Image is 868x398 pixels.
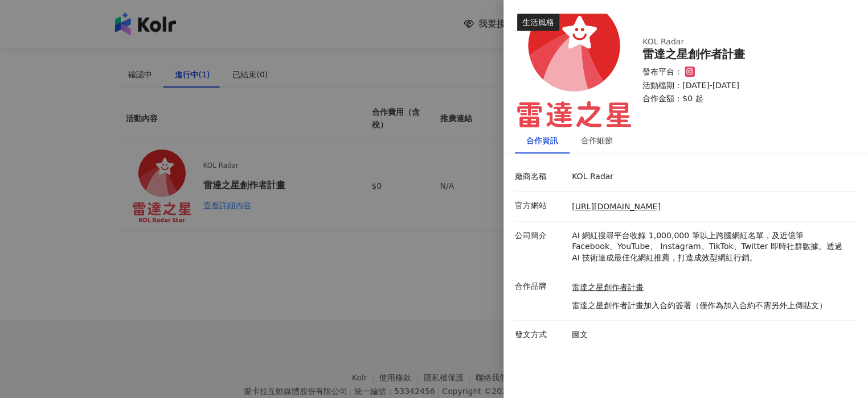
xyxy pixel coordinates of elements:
p: 活動檔期：[DATE]-[DATE] [642,80,843,92]
p: 公司簡介 [515,230,566,242]
p: 合作品牌 [515,281,566,292]
a: [URL][DOMAIN_NAME] [572,202,661,211]
p: 發文方式 [515,329,566,341]
p: 發布平台： [642,67,682,78]
div: 合作資訊 [526,134,558,147]
p: AI 網紅搜尋平台收錄 1,000,000 筆以上跨國網紅名單，及近億筆 Facebook、YouTube、 Instagram、TikTok、Twitter 即時社群數據。透過 AI 技術達成... [572,230,851,264]
div: 雷達之星創作者計畫 [642,48,843,61]
p: 雷達之星創作者計畫加入合約簽署（僅作為加入合約不需另外上傳貼文） [572,300,827,312]
p: 廠商名稱 [515,171,566,183]
p: 合作金額： $0 起 [642,93,843,105]
div: KOL Radar [642,36,825,48]
p: 官方網站 [515,200,566,212]
img: 雷達之星創作者計畫 [517,14,631,127]
p: 圖文 [572,329,851,341]
div: 合作細節 [581,134,613,147]
a: 雷達之星創作者計畫 [572,282,827,293]
div: 生活風格 [517,14,559,31]
p: KOL Radar [572,171,851,183]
